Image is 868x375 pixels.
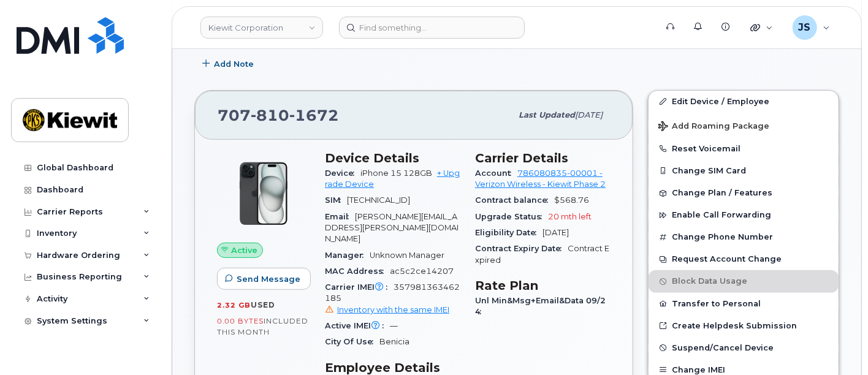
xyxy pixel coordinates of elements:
[227,157,300,230] img: iPhone_15_Black.png
[475,296,606,316] span: Unl Min&Msg+Email&Data 09/24
[390,321,398,330] span: —
[475,195,554,205] span: Contract balance
[649,293,839,315] button: Transfer to Personal
[672,211,771,220] span: Enable Call Forwarding
[672,189,772,198] span: Change Plan / Features
[519,110,575,119] span: Last updated
[390,267,454,276] span: ac5c2ce14207
[217,268,311,290] button: Send Message
[231,244,257,256] span: Active
[325,360,460,375] h3: Employee Details
[379,337,409,346] span: Benicia
[360,169,432,178] span: iPhone 15 128GB
[475,244,609,264] span: Contract Expired
[347,195,410,205] span: [TECHNICAL_ID]
[649,91,839,113] a: Edit Device / Employee
[815,322,859,366] iframe: Messenger Launcher
[649,270,839,292] button: Block Data Usage
[325,212,355,221] span: Email
[339,17,525,39] input: Find something...
[325,337,379,346] span: City Of Use
[218,106,339,124] span: 707
[784,15,839,40] div: Jenna Savard
[649,182,839,204] button: Change Plan / Features
[542,228,569,237] span: [DATE]
[649,315,839,337] a: Create Helpdesk Submission
[325,151,460,165] h3: Device Details
[200,17,323,39] a: Kiewit Corporation
[575,110,603,119] span: [DATE]
[325,282,394,292] span: Carrier IMEI
[554,195,589,205] span: $568.76
[217,317,264,325] span: 0.00 Bytes
[548,212,592,221] span: 20 mth left
[251,300,275,309] span: used
[337,305,449,314] span: Inventory with the same IMEI
[325,267,390,276] span: MAC Address
[475,151,611,165] h3: Carrier Details
[649,138,839,160] button: Reset Voicemail
[649,337,839,359] button: Suspend/Cancel Device
[237,273,300,285] span: Send Message
[475,228,542,237] span: Eligibility Date
[325,282,460,316] span: 357981363462185
[325,321,390,330] span: Active IMEI
[672,343,774,352] span: Suspend/Cancel Device
[475,244,568,253] span: Contract Expiry Date
[325,212,459,244] span: [PERSON_NAME][EMAIL_ADDRESS][PERSON_NAME][DOMAIN_NAME]
[370,251,444,260] span: Unknown Manager
[649,226,839,248] button: Change Phone Number
[325,305,449,314] a: Inventory with the same IMEI
[475,169,606,189] a: 786080835-00001 - Verizon Wireless - Kiewit Phase 2
[649,248,839,270] button: Request Account Change
[475,169,517,178] span: Account
[658,121,769,133] span: Add Roaming Package
[194,53,264,75] button: Add Note
[251,106,289,124] span: 810
[649,204,839,226] button: Enable Call Forwarding
[475,212,548,221] span: Upgrade Status
[742,15,782,40] div: Quicklinks
[649,113,839,138] button: Add Roaming Package
[289,106,339,124] span: 1672
[217,316,308,336] span: included this month
[214,58,254,70] span: Add Note
[325,169,360,178] span: Device
[325,251,370,260] span: Manager
[799,20,811,35] span: JS
[475,278,611,293] h3: Rate Plan
[649,160,839,182] button: Change SIM Card
[217,301,251,309] span: 2.32 GB
[325,195,347,205] span: SIM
